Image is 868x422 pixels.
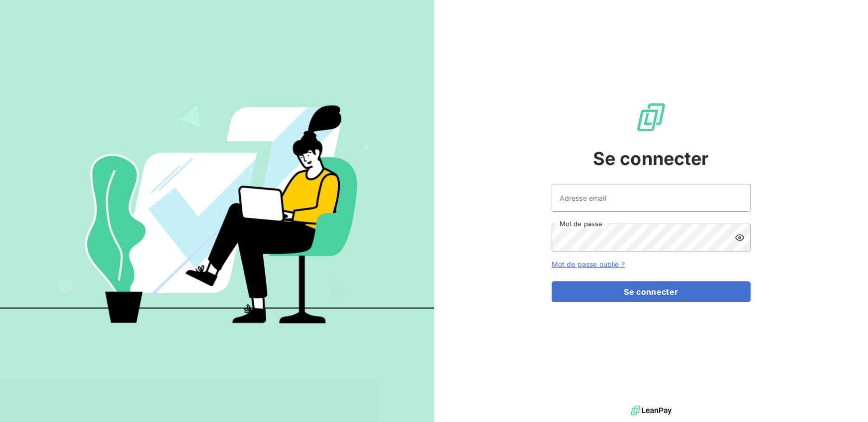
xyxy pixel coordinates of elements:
[631,403,672,418] img: logo
[552,184,751,212] input: placeholder
[635,101,667,133] img: Logo LeanPay
[552,281,751,302] button: Se connecter
[552,260,625,268] a: Mot de passe oublié ?
[593,145,709,172] span: Se connecter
